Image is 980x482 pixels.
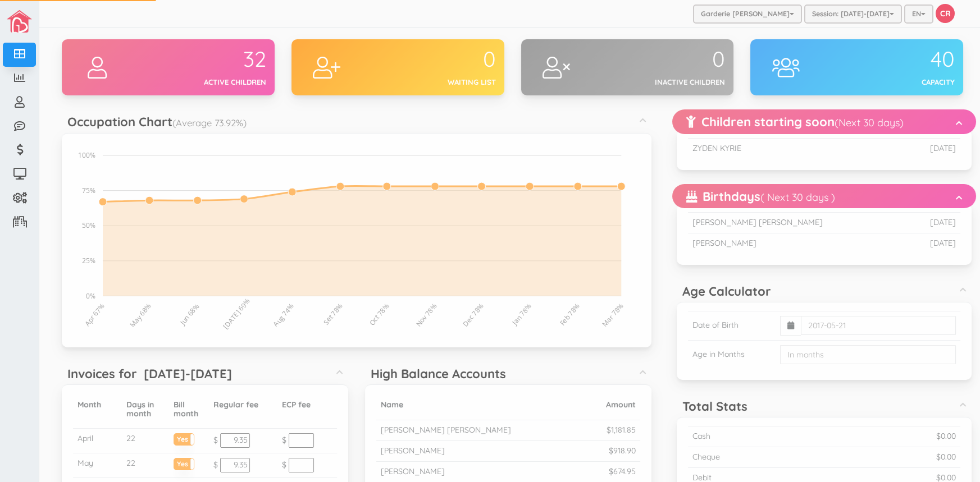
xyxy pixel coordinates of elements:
[685,340,773,369] td: Age in Months
[211,401,270,409] h5: Regular fee
[119,453,166,478] td: 22
[685,311,773,340] td: Date of Birth
[138,77,263,88] div: Active children
[458,301,483,328] tspan: Dec 78%
[683,115,901,128] h5: Children starting soon
[138,48,263,71] div: 32
[685,138,855,158] td: ZYDEN KYRIE
[758,191,832,204] small: ( Next 30 days )
[70,453,119,478] td: May
[211,435,215,445] span: $
[65,367,229,380] h5: Invoices for [DATE]-[DATE]
[827,77,952,88] div: Capacity
[606,466,633,476] small: $674.95
[378,401,576,409] h5: Name
[606,446,633,456] small: $918.90
[124,401,162,418] h5: Days in month
[171,434,191,442] label: Yes
[680,400,745,413] h5: Total Stats
[598,48,723,71] div: 0
[368,77,493,88] div: Waiting list
[368,367,503,380] h5: High Balance Accounts
[211,460,215,470] span: $
[683,190,832,203] h5: Birthdays
[279,401,330,409] h5: ECP fee
[364,301,389,327] tspan: Oct 78%
[368,48,493,71] div: 0
[79,221,93,230] tspan: 50%
[218,296,249,330] tspan: [DATE] 69%
[685,212,903,233] td: [PERSON_NAME] [PERSON_NAME]
[75,401,115,409] h5: Month
[70,429,119,453] td: April
[777,345,953,364] input: In months
[598,77,723,88] div: Inactive children
[171,401,202,418] h5: Bill month
[75,150,93,160] tspan: 100%
[378,446,442,456] small: [PERSON_NAME]
[175,302,198,327] tspan: Jun 68%
[279,435,284,445] span: $
[378,425,508,435] small: [PERSON_NAME] [PERSON_NAME]
[79,186,93,195] tspan: 75%
[7,10,32,33] img: image
[318,301,342,327] tspan: Set 78%
[507,302,531,327] tspan: Jan 78%
[171,458,191,467] label: Yes
[378,466,442,476] small: [PERSON_NAME]
[821,426,958,447] td: $0.00
[903,212,958,233] td: [DATE]
[279,460,284,470] span: $
[685,447,821,468] td: Cheque
[585,401,633,409] h5: Amount
[79,256,93,265] tspan: 25%
[827,48,952,71] div: 40
[80,301,104,328] tspan: Apr 67%
[119,429,166,453] td: 22
[268,301,293,328] tspan: Aug 74%
[597,301,622,329] tspan: Mar 78%
[832,116,901,129] small: (Next 30 days)
[604,425,633,435] small: $1,181.85
[685,233,903,253] td: [PERSON_NAME]
[798,316,953,335] input: 2017-05-21
[855,138,958,158] td: [DATE]
[685,426,821,447] td: Cash
[821,447,958,468] td: $0.00
[903,233,958,253] td: [DATE]
[411,301,436,328] tspan: Nov 78%
[83,291,93,301] tspan: 0%
[65,115,244,128] h5: Occupation Chart
[125,301,151,329] tspan: May 68%
[680,284,768,298] h5: Age Calculator
[555,301,579,328] tspan: Feb 78%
